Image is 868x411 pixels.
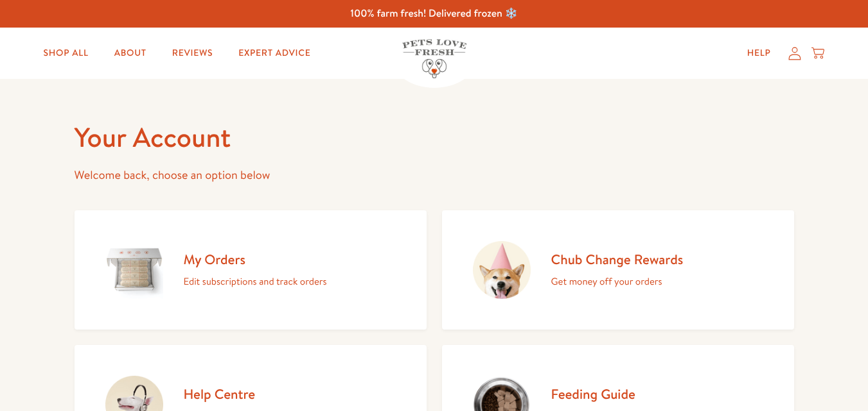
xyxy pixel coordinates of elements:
a: Reviews [162,40,223,66]
img: Pets Love Fresh [402,39,466,78]
h2: My Orders [184,251,327,268]
a: Expert Advice [228,40,321,66]
p: Welcome back, choose an option below [75,165,794,185]
h2: Feeding Guide [551,385,691,403]
a: Shop All [33,40,99,66]
a: Help [737,40,781,66]
iframe: Gorgias live chat messenger [804,351,855,398]
h1: Your Account [75,120,794,155]
p: Edit subscriptions and track orders [184,273,327,290]
h2: Chub Change Rewards [551,251,684,268]
a: Chub Change Rewards Get money off your orders [442,210,794,330]
p: Get money off your orders [551,273,684,290]
a: My Orders Edit subscriptions and track orders [75,210,427,330]
h2: Help Centre [184,385,316,403]
a: About [104,40,157,66]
